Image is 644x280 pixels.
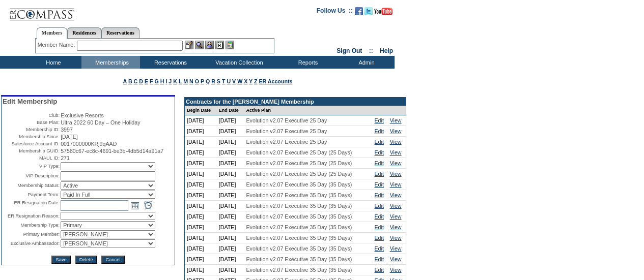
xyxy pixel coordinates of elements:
a: Edit [375,149,384,155]
span: Evolution v2.07 Executive 35 Day (35 Days) [246,192,352,198]
td: Membership ID: [3,127,60,133]
a: A [123,78,127,84]
td: End Date [217,106,244,115]
div: Member Name: [38,41,77,49]
td: [DATE] [217,190,244,201]
td: Membership Since: [3,134,60,140]
td: Reports [277,56,336,69]
td: Reservations [140,56,199,69]
a: Edit [375,139,384,145]
td: [DATE] [217,265,244,275]
span: Edit Membership [3,98,57,105]
td: Membership Type: [3,221,60,229]
a: Edit [375,160,384,166]
a: R [211,78,215,84]
a: X [244,78,247,84]
img: b_edit.gif [185,41,193,49]
td: Memberships [81,56,140,69]
a: J [169,78,172,84]
a: Sign Out [337,47,362,54]
a: G [154,78,158,84]
a: Residences [67,27,101,38]
td: Membership GUID: [3,148,60,154]
td: Exclusive Ambassador: [3,239,60,247]
td: Membership Status: [3,181,60,190]
td: VIP Description: [3,171,60,180]
td: [DATE] [185,115,217,126]
td: VIP Type: [3,162,60,170]
td: Base Plan: [3,119,60,126]
a: Open the calendar popup. [129,200,141,211]
td: [DATE] [217,233,244,243]
td: [DATE] [217,201,244,211]
span: Evolution v2.07 Executive 25 Day [246,139,327,145]
span: Evolution v2.07 Executive 35 Day (35 Days) [246,245,352,252]
td: Home [23,56,81,69]
a: Edit [375,256,384,262]
td: [DATE] [217,158,244,169]
span: 271 [61,155,70,161]
span: Exclusive Resorts [61,112,104,118]
a: View [390,117,402,123]
span: Evolution v2.07 Executive 35 Day (35 Days) [246,224,352,230]
td: [DATE] [185,211,217,222]
span: Evolution v2.07 Executive 35 Day (35 Days) [246,181,352,188]
a: N [189,78,193,84]
td: Club: [3,112,60,118]
input: Cancel [101,256,124,264]
a: Reservations [101,27,139,38]
a: S [217,78,220,84]
td: [DATE] [185,243,217,254]
a: View [390,181,402,188]
span: Evolution v2.07 Executive 35 Day (35 Days) [246,203,352,209]
td: Salesforce Account ID: [3,141,60,147]
a: Become our fan on Facebook [355,10,363,16]
a: View [390,256,402,262]
span: Evolution v2.07 Executive 25 Day (25 Days) [246,171,352,177]
a: Subscribe to our YouTube Channel [374,10,393,16]
a: View [390,224,402,230]
span: Evolution v2.07 Executive 25 Day [246,128,327,134]
a: View [390,235,402,241]
img: Reservations [215,41,224,49]
a: View [390,192,402,198]
td: [DATE] [185,254,217,265]
a: Z [254,78,258,84]
a: Follow us on Twitter [365,10,373,16]
span: 3997 [61,127,73,133]
a: Edit [375,224,384,230]
td: [DATE] [185,158,217,169]
td: [DATE] [185,137,217,147]
span: Evolution v2.07 Executive 25 Day (25 Days) [246,160,352,166]
span: [DATE] [61,134,78,140]
a: E [145,78,148,84]
a: W [237,78,242,84]
td: [DATE] [185,179,217,190]
a: Edit [375,245,384,252]
td: Vacation Collection [199,56,277,69]
a: Edit [375,117,384,123]
span: :: [369,47,373,54]
a: View [390,171,402,177]
td: Begin Date [185,106,217,115]
td: Contracts for the [PERSON_NAME] Membership [185,98,406,106]
td: [DATE] [185,147,217,158]
span: 0017000000KRj9qAAD [61,141,117,147]
a: Help [380,47,393,54]
a: Edit [375,181,384,188]
span: 57580c67-ec8c-4691-be3b-4db5d14a91a7 [61,148,163,154]
a: Y [249,78,253,84]
td: [DATE] [185,190,217,201]
img: Impersonate [205,41,214,49]
td: Payment Term: [3,191,60,199]
td: [DATE] [217,211,244,222]
a: U [227,78,231,84]
a: View [390,267,402,273]
td: [DATE] [185,222,217,233]
td: Follow Us :: [317,6,353,18]
td: Active Plan [244,106,373,115]
td: [DATE] [217,137,244,147]
a: View [390,128,402,134]
td: [DATE] [185,126,217,137]
span: Evolution v2.07 Executive 35 Day (35 Days) [246,235,352,241]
